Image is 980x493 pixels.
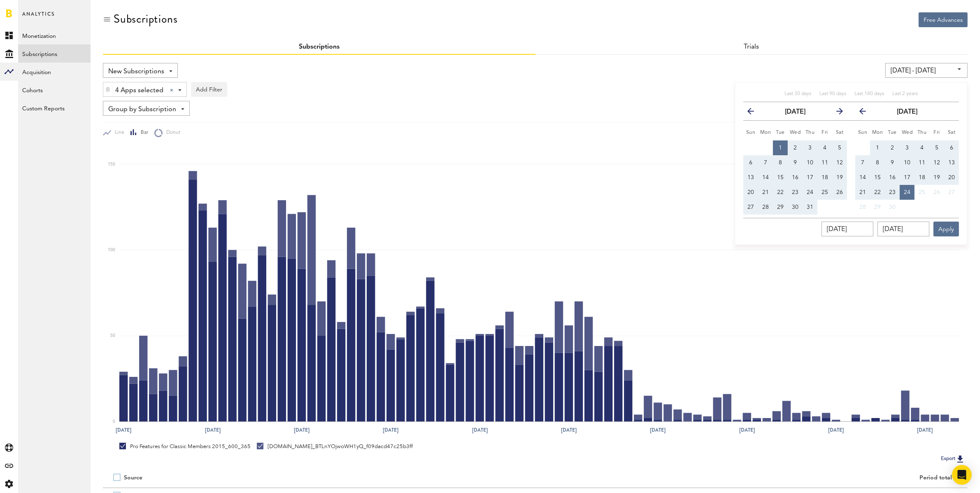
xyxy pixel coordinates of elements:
small: Tuesday [776,130,785,135]
span: Donut [163,129,180,136]
span: 13 [747,175,754,180]
span: 10 [807,160,813,166]
button: 10 [803,155,817,170]
div: Open Intercom Messenger [952,465,972,485]
span: 4 [823,145,826,151]
text: [DATE] [383,426,398,434]
button: 14 [758,170,773,185]
span: 23 [792,189,798,195]
strong: [DATE] [897,109,917,115]
small: Sunday [746,130,756,135]
small: Monday [872,130,883,135]
button: 20 [743,185,758,200]
button: 2 [885,140,900,155]
button: 8 [870,155,885,170]
span: Analytics [22,9,55,26]
span: 16 [792,175,798,180]
span: 30 [889,204,896,210]
span: 19 [933,175,940,180]
span: Last 30 days [784,91,811,96]
span: 11 [822,160,828,166]
span: 11 [919,160,925,166]
button: 19 [929,170,944,185]
button: 24 [803,185,817,200]
span: 15 [777,175,784,180]
span: 24 [807,189,813,195]
span: 13 [948,160,955,166]
small: Thursday [805,130,815,135]
button: 27 [743,200,758,215]
span: 26 [836,189,843,195]
button: 2 [788,140,803,155]
button: 3 [803,140,817,155]
text: [DATE] [917,426,933,434]
span: 3 [808,145,812,151]
small: Thursday [917,130,927,135]
small: Wednesday [902,130,913,135]
span: Support [17,6,47,13]
span: 20 [747,189,754,195]
span: 21 [859,189,866,195]
text: [DATE] [472,426,488,434]
span: 1 [876,145,879,151]
strong: [DATE] [785,109,805,115]
button: 26 [832,185,847,200]
button: 23 [788,185,803,200]
span: 3 [906,145,909,151]
span: 16 [889,175,896,180]
button: 12 [929,155,944,170]
button: Export [938,453,968,464]
span: 22 [874,189,881,195]
span: 25 [822,189,828,195]
span: 5 [838,145,841,151]
span: Last 90 days [819,91,846,96]
span: 10 [904,160,910,166]
button: 24 [900,185,915,200]
small: Saturday [836,130,844,135]
text: [DATE] [561,426,577,434]
button: 5 [929,140,944,155]
span: 25 [919,189,925,195]
button: 6 [944,140,959,155]
button: 19 [832,170,847,185]
div: [DOMAIN_NAME]_BTLnYOjwoWH1yQ_f09dacd47c25b3ff [257,443,413,450]
img: trash_awesome_blue.svg [105,86,110,92]
span: 28 [859,204,866,210]
button: 17 [900,170,915,185]
span: 28 [762,204,769,210]
button: 14 [855,170,870,185]
span: 4 Apps selected [115,84,163,98]
span: 9 [794,160,797,166]
a: Monetization [18,26,91,44]
text: [DATE] [205,426,221,434]
span: Line [111,129,124,136]
button: 21 [758,185,773,200]
button: 23 [885,185,900,200]
span: 9 [891,160,894,166]
button: 7 [855,155,870,170]
span: 21 [762,189,769,195]
button: Apply [933,222,959,236]
span: 8 [876,160,879,166]
span: 31 [807,204,813,210]
span: 14 [859,175,866,180]
span: 5 [935,145,938,151]
span: 8 [779,160,782,166]
a: Subscriptions [299,44,340,50]
button: 13 [743,170,758,185]
div: Source [124,474,142,481]
span: 30 [792,204,798,210]
span: 15 [874,175,881,180]
button: 8 [773,155,788,170]
span: 18 [919,175,925,180]
button: 18 [817,170,832,185]
button: 30 [788,200,803,215]
small: Saturday [948,130,956,135]
button: 22 [773,185,788,200]
div: Subscriptions [114,12,177,26]
button: 15 [773,170,788,185]
small: Sunday [858,130,868,135]
span: 27 [948,189,955,195]
button: 5 [832,140,847,155]
span: 26 [933,189,940,195]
